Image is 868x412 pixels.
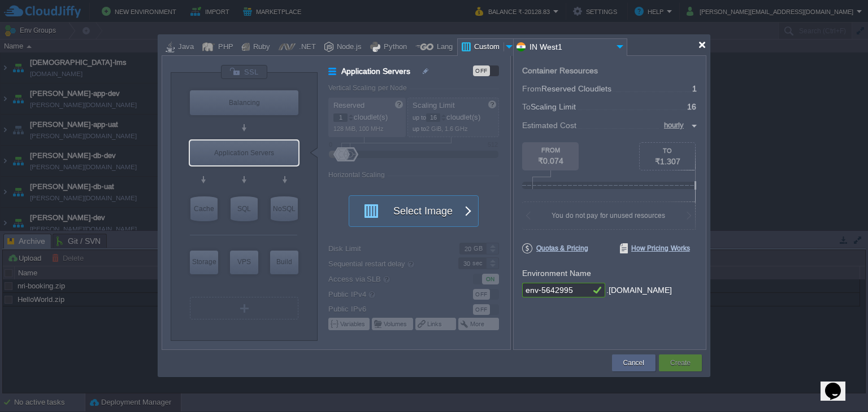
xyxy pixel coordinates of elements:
[250,39,270,56] div: Ruby
[473,65,490,76] div: OFF
[190,297,298,319] div: Create New Layer
[433,39,453,56] div: Lang
[380,39,407,56] div: Python
[230,251,258,273] div: VPS
[620,243,690,253] span: How Pricing Works
[231,196,258,221] div: SQL
[623,357,644,369] button: Cancel
[190,196,218,221] div: Cache
[270,251,298,274] div: Build Node
[296,39,316,56] div: .NET
[821,367,857,401] iframe: chat widget
[190,251,218,273] div: Storage
[670,357,691,369] button: Create
[190,90,298,115] div: Balancing
[606,283,672,298] div: .[DOMAIN_NAME]
[271,196,298,221] div: NoSQL
[271,196,298,221] div: NoSQL Databases
[522,243,588,253] span: Quotas & Pricing
[522,67,598,75] div: Container Resources
[175,39,194,56] div: Java
[230,251,258,274] div: Elastic VPS
[215,39,233,56] div: PHP
[333,39,362,56] div: Node.js
[190,251,218,274] div: Storage Containers
[357,196,458,226] button: Select Image
[270,251,298,273] div: Build
[231,196,258,221] div: SQL Databases
[190,141,298,165] div: Application Servers
[471,39,504,56] div: Custom
[190,90,298,115] div: Load Balancer
[522,269,591,278] label: Environment Name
